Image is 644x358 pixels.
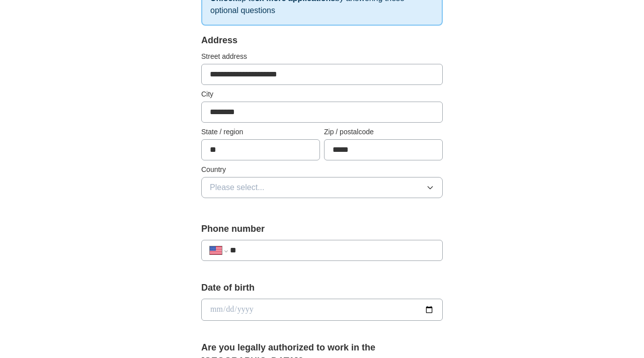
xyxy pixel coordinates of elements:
[201,89,443,100] label: City
[201,51,443,62] label: Street address
[201,34,443,47] div: Address
[324,127,443,137] label: Zip / postalcode
[201,164,443,175] label: Country
[210,182,265,194] span: Please select...
[201,281,443,295] label: Date of birth
[201,222,443,236] label: Phone number
[201,127,320,137] label: State / region
[201,177,443,198] button: Please select...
